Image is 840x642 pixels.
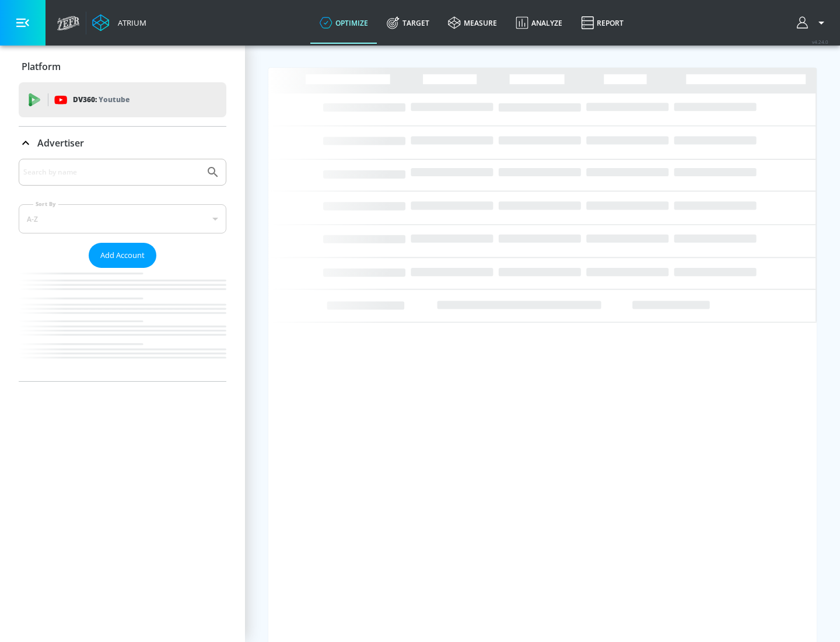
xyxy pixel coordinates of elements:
a: Target [377,2,439,44]
p: Platform [22,60,61,73]
a: Atrium [92,14,146,32]
p: Youtube [99,93,129,106]
a: Report [572,2,633,44]
span: Add Account [100,249,145,262]
a: measure [439,2,506,44]
nav: list of Advertiser [19,268,226,381]
div: A-Z [19,204,226,233]
input: Search by name [23,165,200,180]
a: Analyze [506,2,572,44]
div: DV360: Youtube [19,82,226,117]
div: Atrium [113,18,146,28]
span: v 4.24.0 [812,39,828,45]
div: Advertiser [19,127,226,159]
a: optimize [310,2,377,44]
p: Advertiser [37,137,84,149]
button: Add Account [89,243,156,268]
div: Advertiser [19,159,226,381]
label: Sort By [33,200,58,208]
p: DV360: [73,93,129,106]
div: Platform [19,50,226,83]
